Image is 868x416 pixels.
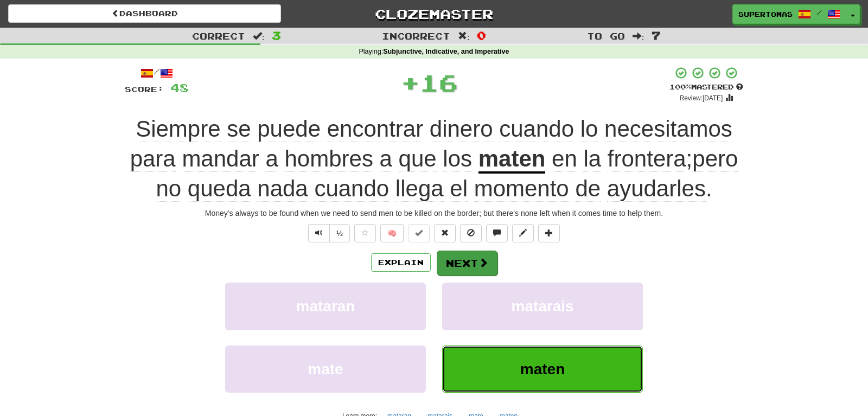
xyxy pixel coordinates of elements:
span: los [443,146,472,172]
u: maten [478,146,546,174]
button: Play sentence audio (ctl+space) [308,224,330,242]
span: 48 [170,81,189,94]
button: Explain [371,253,431,272]
span: a [380,146,392,172]
span: ; . [156,146,738,202]
span: se [227,116,251,142]
div: Money's always to be found when we need to send men to be killed on the border; but there's none ... [125,208,743,219]
button: Reset to 0% Mastered (alt+r) [434,224,456,242]
button: ½ [329,224,350,242]
button: 🧠 [380,224,404,242]
span: : [253,31,265,41]
span: el [450,176,468,202]
button: Set this sentence to 100% Mastered (alt+m) [408,224,430,242]
span: matarais [511,298,573,315]
button: mate [225,345,426,393]
button: maten [442,345,643,393]
span: que [399,146,437,172]
span: hombres [284,146,373,172]
span: encontrar [327,116,423,142]
span: puede [257,116,321,142]
span: cuando [314,176,389,202]
span: llega [395,176,444,202]
span: de [575,176,601,202]
span: a [265,146,278,172]
button: matarais [442,283,643,330]
span: mandar [182,146,259,172]
span: 3 [272,29,281,42]
a: Clozemaster [297,4,570,23]
span: + [401,66,420,99]
span: Siempre [136,116,220,142]
span: SuperTomas [738,9,793,19]
span: pero [692,146,738,172]
button: Next [437,251,497,276]
span: Score: [125,85,164,94]
span: frontera [608,146,686,172]
span: para [130,146,176,172]
span: 16 [420,69,458,96]
span: ayudarles [607,176,706,202]
a: SuperTomas / [732,4,846,24]
span: necesitamos [604,116,732,142]
span: cuando [499,116,574,142]
span: mataran [296,298,355,315]
span: To go [587,30,625,41]
span: 0 [477,29,486,42]
span: 100 % [669,82,691,91]
div: Mastered [669,82,743,92]
span: Correct [192,30,245,41]
span: mate [308,361,343,377]
div: Text-to-speech controls [306,224,350,242]
button: Edit sentence (alt+d) [512,224,534,242]
span: maten [520,361,565,377]
button: Add to collection (alt+a) [538,224,560,242]
span: : [458,31,470,41]
span: nada [257,176,308,202]
div: / [125,66,189,80]
span: 7 [652,29,661,42]
span: dinero [430,116,493,142]
small: Review: [DATE] [680,94,723,102]
span: : [633,31,644,41]
button: Ignore sentence (alt+i) [460,224,482,242]
span: / [816,9,822,16]
strong: Subjunctive, Indicative, and Imperative [383,48,509,55]
span: no [156,176,181,202]
span: lo [580,116,598,142]
span: momento [474,176,569,202]
span: Incorrect [382,30,450,41]
span: la [583,146,601,172]
button: Discuss sentence (alt+u) [486,224,508,242]
span: queda [188,176,251,202]
span: en [552,146,577,172]
a: Dashboard [8,4,281,23]
button: Favorite sentence (alt+f) [354,224,376,242]
button: mataran [225,283,426,330]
